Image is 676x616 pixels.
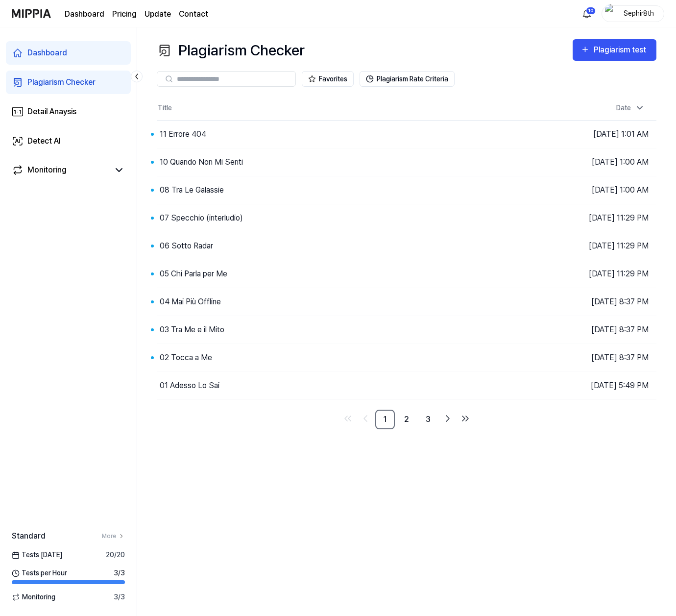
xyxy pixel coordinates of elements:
a: 1 [375,410,395,429]
td: [DATE] 11:29 PM [531,260,656,288]
div: 01 Adesso Lo Sai [160,380,219,392]
span: Tests [DATE] [12,550,62,560]
div: Plagiarism Checker [27,76,96,88]
a: Plagiarism Checker [6,71,131,94]
a: Go to first page [340,411,356,426]
button: 알림10 [579,6,595,22]
div: 03 Tra Me e il Mito [160,324,224,336]
div: 10 [586,7,596,15]
span: Monitoring [12,592,55,602]
div: Sephir8th [620,8,658,19]
div: Date [612,100,649,116]
button: profileSephir8th [602,5,664,22]
span: Tests per Hour [12,568,67,578]
a: Dashboard [65,8,104,20]
div: 06 Sotto Radar [160,240,213,252]
a: Contact [179,8,208,20]
button: Pricing [112,8,137,20]
div: 04 Mai Più Offline [160,296,221,308]
span: Standard [12,530,46,542]
span: 3 / 3 [114,592,125,602]
span: 3 / 3 [114,568,125,578]
div: Plagiarism Checker [157,39,305,61]
a: Monitoring [12,164,109,176]
a: Go to previous page [358,411,373,426]
a: Detail Anaysis [6,100,131,123]
div: 05 Chi Parla per Me [160,268,227,280]
a: Detect AI [6,129,131,153]
a: Update [145,8,171,20]
img: profile [605,4,617,24]
a: Dashboard [6,41,131,65]
th: Title [157,97,531,120]
td: [DATE] 5:49 PM [531,371,656,399]
div: Monitoring [27,164,67,176]
td: [DATE] 1:00 AM [531,148,656,176]
div: 11 Errore 404 [160,128,206,140]
a: 3 [418,410,438,429]
button: Favorites [302,71,354,87]
div: Detect AI [27,135,61,147]
button: Plagiarism test [573,39,656,61]
div: Plagiarism test [594,44,649,56]
div: Detail Anaysis [27,106,76,118]
nav: pagination [157,410,656,429]
span: 20 / 20 [106,550,125,560]
div: 02 Tocca a Me [160,352,212,364]
button: Plagiarism Rate Criteria [360,71,455,87]
td: [DATE] 11:29 PM [531,232,656,260]
td: [DATE] 8:37 PM [531,344,656,371]
td: [DATE] 8:37 PM [531,288,656,316]
div: 08 Tra Le Galassie [160,184,224,196]
a: Go to next page [440,411,456,426]
td: [DATE] 11:29 PM [531,204,656,232]
a: More [102,532,125,541]
div: Dashboard [27,47,67,59]
div: 07 Specchio (interludio) [160,212,243,224]
td: [DATE] 8:37 PM [531,316,656,344]
div: 10 Quando Non Mi Senti [160,156,243,168]
img: 알림 [581,8,593,20]
td: [DATE] 1:01 AM [531,120,656,148]
a: Go to last page [458,411,473,426]
td: [DATE] 1:00 AM [531,176,656,204]
a: 2 [397,410,416,429]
